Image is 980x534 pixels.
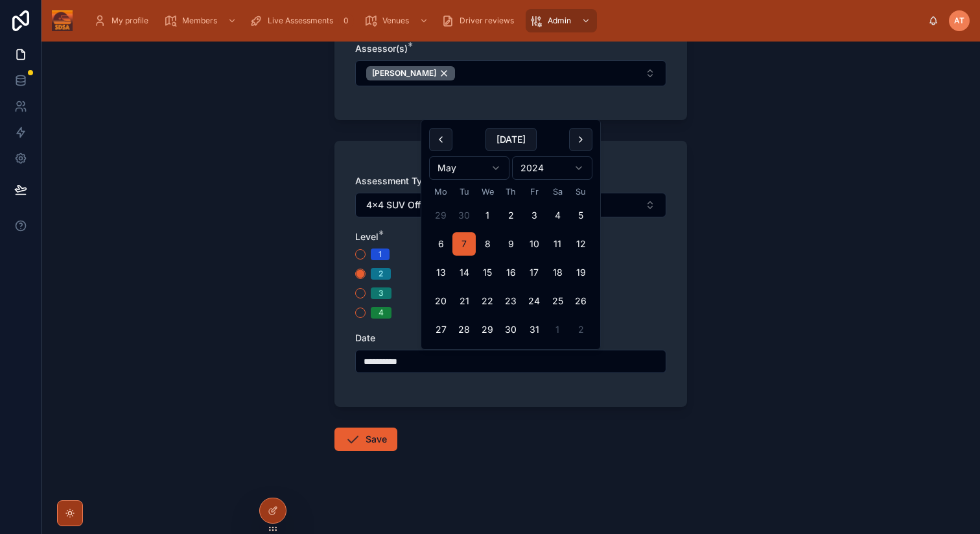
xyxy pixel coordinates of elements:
[476,261,499,284] button: Wednesday, 15 May 2024
[569,185,592,199] th: Sunday
[452,289,476,313] button: Tuesday, 21 May 2024
[499,318,522,341] button: Thursday, 30 May 2024
[83,6,928,35] div: scrollable content
[954,16,964,26] span: AT
[372,68,436,79] span: [PERSON_NAME]
[429,261,452,284] button: Monday, 13 May 2024
[429,185,452,199] th: Monday
[499,289,522,313] button: Thursday, 23 May 2024
[437,9,523,32] a: Driver reviews
[522,185,546,199] th: Friday
[522,261,546,284] button: Friday, 17 May 2024
[569,204,592,227] button: Sunday, 5 May 2024
[89,9,157,32] a: My profile
[160,9,243,32] a: Members
[569,232,592,256] button: Sunday, 12 May 2024
[355,60,666,86] button: Select Button
[548,16,571,26] span: Admin
[268,16,333,26] span: Live Assessments
[246,9,358,32] a: Live Assessments0
[476,204,499,227] button: Wednesday, 1 May 2024
[429,185,592,341] table: May 2024
[476,232,499,256] button: Wednesday, 8 May 2024
[355,43,408,54] span: Assessor(s)
[499,185,522,199] th: Thursday
[379,249,382,260] div: 1
[499,261,522,284] button: Thursday, 16 May 2024
[182,16,217,26] span: Members
[499,204,522,227] button: Thursday, 2 May 2024
[366,66,455,80] button: Unselect 234
[52,10,73,31] img: App logo
[334,428,397,451] button: Save
[452,185,476,199] th: Tuesday
[429,289,452,313] button: Monday, 20 May 2024
[452,318,476,341] button: Tuesday, 28 May 2024
[476,289,499,313] button: Wednesday, 22 May 2024
[429,318,452,341] button: Monday, 27 May 2024
[546,204,569,227] button: Saturday, 4 May 2024
[379,268,383,280] div: 2
[452,204,476,227] button: Tuesday, 30 April 2024
[569,318,592,341] button: Sunday, 2 June 2024
[452,261,476,284] button: Tuesday, 14 May 2024
[429,204,452,227] button: Monday, 29 April 2024
[546,289,569,313] button: Saturday, 25 May 2024
[546,318,569,341] button: Saturday, 1 June 2024
[379,307,384,319] div: 4
[366,199,536,212] span: 4x4 SUV Off Road and Handling Safety
[499,232,522,256] button: Thursday, 9 May 2024
[569,289,592,313] button: Sunday, 26 May 2024
[355,175,433,186] span: Assessment Type
[485,128,537,151] button: [DATE]
[546,185,569,199] th: Saturday
[452,232,476,256] button: Tuesday, 7 May 2024, selected
[355,332,375,343] span: Date
[382,16,409,26] span: Venues
[355,193,666,217] button: Select Button
[522,318,546,341] button: Friday, 31 May 2024
[355,231,379,242] span: Level
[476,318,499,341] button: Wednesday, 29 May 2024
[569,261,592,284] button: Sunday, 19 May 2024
[338,13,354,29] div: 0
[379,287,384,299] div: 3
[546,261,569,284] button: Saturday, 18 May 2024
[522,289,546,313] button: Friday, 24 May 2024
[546,232,569,256] button: Saturday, 11 May 2024
[522,232,546,256] button: Friday, 10 May 2024
[111,16,148,26] span: My profile
[526,9,597,32] a: Admin
[429,232,452,256] button: Monday, 6 May 2024
[476,185,499,199] th: Wednesday
[522,204,546,227] button: Friday, 3 May 2024
[360,9,435,32] a: Venues
[460,16,514,26] span: Driver reviews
